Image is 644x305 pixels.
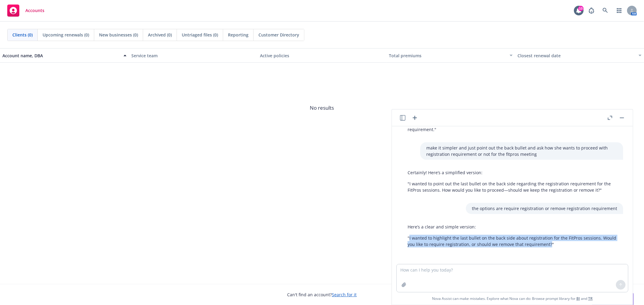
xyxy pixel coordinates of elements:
a: Report a Bug [585,5,598,17]
p: Certainly! Here’s a simplified version: [408,169,617,176]
span: New businesses (0) [99,32,138,38]
a: Search [599,5,611,17]
p: "I wanted to highlight the last bullet on the back side about registration for the FitPros sessio... [408,235,617,247]
p: make it simpler and just point out the back bullet and ask how she wants to proceed with registra... [426,145,617,157]
p: the options are require registration or remove registration requirement [472,205,617,212]
div: Service team [131,52,255,59]
div: 10 [578,6,584,11]
div: Closest renewal date [517,52,635,59]
span: Upcoming renewals (0) [43,32,89,38]
span: Customer Directory [258,32,299,38]
span: Nova Assist can make mistakes. Explore what Nova can do: Browse prompt library for and [394,292,630,305]
div: Total premiums [389,52,506,59]
a: Switch app [613,5,625,17]
button: Service team [129,48,258,63]
span: Clients (0) [12,32,33,38]
div: Account name, DBA [2,52,120,59]
span: Archived (0) [148,32,172,38]
span: Reporting [228,32,248,38]
button: Total premiums [386,48,515,63]
span: Can't find an account? [287,291,357,298]
a: Accounts [5,2,47,19]
a: TR [588,296,593,301]
p: Here’s a clear and simple version: [408,224,617,230]
a: BI [576,296,580,301]
div: Active policies [260,52,384,59]
button: Active policies [258,48,386,63]
p: "I wanted to point out the last bullet on the back side regarding the registration requirement fo... [408,181,617,193]
span: Accounts [25,8,44,13]
button: Closest renewal date [515,48,644,63]
span: Untriaged files (0) [182,32,218,38]
a: Search for it [332,292,357,297]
